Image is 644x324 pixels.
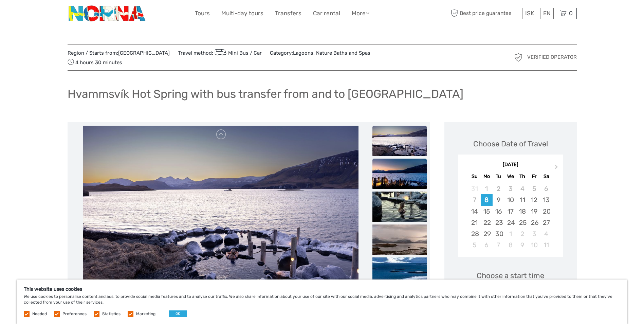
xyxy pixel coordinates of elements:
div: Choose Friday, October 10th, 2025 [528,239,540,251]
button: Open LiveChat chat widget [78,11,86,19]
img: 32eb2386f24e443e936de40c7f2abf66_slider_thumbnail.jpeg [372,192,427,222]
div: Choose Monday, October 6th, 2025 [481,239,493,251]
img: 3202-b9b3bc54-fa5a-4c2d-a914-9444aec66679_logo_small.png [68,5,147,22]
div: Choose Sunday, October 5th, 2025 [468,239,480,251]
a: Tours [195,8,210,18]
div: Choose Thursday, October 2nd, 2025 [516,228,528,239]
img: a0092645024d40a7b0c90e53b724a823_main_slider.jpeg [83,126,358,289]
div: EN [540,8,554,19]
div: Choose Wednesday, October 1st, 2025 [504,228,516,239]
div: Not available Friday, September 5th, 2025 [528,183,540,194]
div: Choose Wednesday, September 17th, 2025 [504,206,516,217]
h5: This website uses cookies [24,286,620,292]
div: Choose Friday, October 3rd, 2025 [528,228,540,239]
div: Choose Monday, September 15th, 2025 [481,206,493,217]
div: Choose Saturday, September 20th, 2025 [540,206,552,217]
span: Category: [270,50,370,57]
div: Tu [493,172,504,181]
span: Verified Operator [527,54,577,61]
div: Choose Tuesday, September 30th, 2025 [493,228,504,239]
div: Choose Sunday, September 21st, 2025 [468,217,480,228]
div: Choose Monday, September 29th, 2025 [481,228,493,239]
div: Choose Friday, September 12th, 2025 [528,194,540,205]
div: Choose Monday, September 22nd, 2025 [481,217,493,228]
div: Not available Sunday, August 31st, 2025 [468,183,480,194]
div: Not available Tuesday, September 2nd, 2025 [493,183,504,194]
div: Choose Sunday, September 28th, 2025 [468,228,480,239]
div: Not available Saturday, September 6th, 2025 [540,183,552,194]
div: [DATE] [458,161,563,168]
span: Region / Starts from: [68,50,170,57]
div: Choose Tuesday, September 23rd, 2025 [493,217,504,228]
span: Best price guarantee [449,8,520,19]
div: Choose Wednesday, October 8th, 2025 [504,239,516,251]
div: Choose Sunday, September 14th, 2025 [468,206,480,217]
div: Fr [528,172,540,181]
div: Choose Thursday, October 9th, 2025 [516,239,528,251]
div: Choose Saturday, October 11th, 2025 [540,239,552,251]
div: Choose Tuesday, September 16th, 2025 [493,206,504,217]
label: Statistics [102,311,121,317]
p: We're away right now. Please check back later! [10,12,77,17]
a: [GEOGRAPHIC_DATA] [118,50,170,56]
div: Choose Friday, September 26th, 2025 [528,217,540,228]
div: Choose Wednesday, September 10th, 2025 [504,194,516,205]
div: month 2025-09 [460,183,561,251]
div: Th [516,172,528,181]
button: OK [169,310,187,317]
img: verified_operator_grey_128.png [513,52,524,63]
div: Su [468,172,480,181]
div: Mo [481,172,493,181]
a: Transfers [275,8,301,18]
img: 4075f79dabce4cc29c40dc1d5bb4bbb2_slider_thumbnail.jpeg [372,224,427,255]
a: Car rental [313,8,340,18]
label: Needed [32,311,47,317]
div: Choose Saturday, September 13th, 2025 [540,194,552,205]
img: 31663843146548a9a5227f7d34f670d2_slider_thumbnail.jpeg [372,257,427,288]
a: More [352,8,369,18]
div: Not available Sunday, September 7th, 2025 [468,194,480,205]
a: Mini Bus / Car [213,50,262,56]
img: e2789be4f5a34e6693e929a7aef51185_slider_thumbnail.jpeg [372,159,427,189]
div: Choose Tuesday, September 9th, 2025 [493,194,504,205]
div: Choose Friday, September 19th, 2025 [528,206,540,217]
span: 0 [568,10,574,17]
div: Choose Thursday, September 25th, 2025 [516,217,528,228]
div: Choose Thursday, September 11th, 2025 [516,194,528,205]
span: Choose a start time [477,270,544,281]
div: Choose Monday, September 8th, 2025 [481,194,493,205]
div: Choose Saturday, October 4th, 2025 [540,228,552,239]
div: Choose Tuesday, October 7th, 2025 [493,239,504,251]
div: Sa [540,172,552,181]
span: Travel method: [178,48,262,57]
div: Not available Wednesday, September 3rd, 2025 [504,183,516,194]
div: We [504,172,516,181]
label: Preferences [62,311,87,317]
div: We use cookies to personalise content and ads, to provide social media features and to analyse ou... [17,280,627,324]
div: Not available Monday, September 1st, 2025 [481,183,493,194]
div: Not available Thursday, September 4th, 2025 [516,183,528,194]
span: 4 hours 30 minutes [68,57,123,67]
div: Choose Date of Travel [473,139,548,149]
label: Marketing [136,311,155,317]
a: Lagoons, Nature Baths and Spas [293,50,370,56]
img: a0092645024d40a7b0c90e53b724a823_slider_thumbnail.jpeg [372,126,427,156]
button: Next Month [552,163,563,174]
h1: Hvammsvík Hot Spring with bus transfer from and to [GEOGRAPHIC_DATA] [68,87,463,101]
span: ISK [525,10,534,17]
div: Choose Thursday, September 18th, 2025 [516,206,528,217]
div: Choose Saturday, September 27th, 2025 [540,217,552,228]
a: Multi-day tours [221,8,263,18]
div: Choose Wednesday, September 24th, 2025 [504,217,516,228]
